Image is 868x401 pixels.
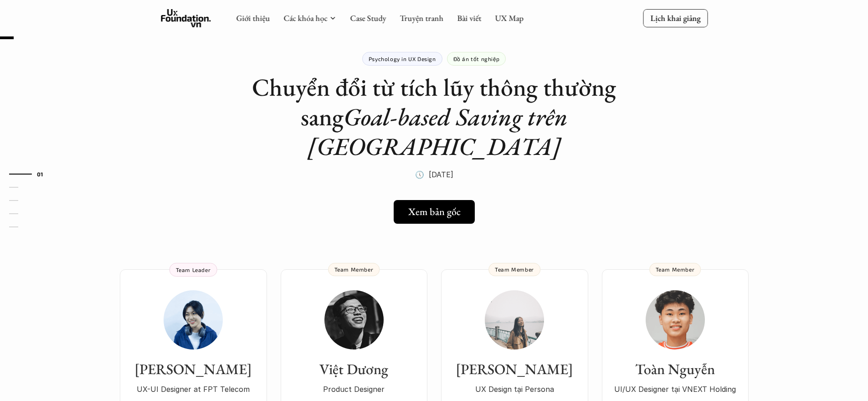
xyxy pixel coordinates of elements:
p: Lịch khai giảng [650,13,700,23]
a: Truyện tranh [400,13,443,23]
h5: Xem bản gốc [408,206,461,218]
h1: Chuyển đổi từ tích lũy thông thường sang [252,72,616,161]
p: Team Member [495,266,534,272]
p: UI/UX Designer tại VNEXT Holding [611,382,740,396]
strong: 02 [23,184,30,190]
p: UX-UI Designer at FPT Telecom [129,382,258,396]
h3: [PERSON_NAME] [129,360,258,378]
a: Bài viết [457,13,481,23]
p: Product Designer [290,382,418,396]
a: 01 [9,169,52,180]
p: UX Design tại Persona [450,382,579,396]
p: Team Member [656,266,695,272]
h3: Toàn Nguyễn [611,360,740,378]
strong: 04 [23,211,31,217]
em: Goal-based Saving trên [GEOGRAPHIC_DATA] [308,101,573,162]
a: UX Map [495,13,524,23]
p: Team Member [334,266,374,272]
h3: [PERSON_NAME] [450,360,579,378]
p: 🕔 [DATE] [415,168,453,181]
a: Lịch khai giảng [643,9,708,27]
p: Đồ án tốt nghiệp [453,56,500,62]
h3: Việt Dương [290,360,418,378]
strong: 01 [37,171,43,177]
a: Xem bản gốc [394,200,475,224]
p: Psychology in UX Design [369,56,436,62]
a: Các khóa học [283,13,327,23]
a: Case Study [350,13,386,23]
strong: 05 [23,224,30,230]
strong: 03 [23,197,30,204]
a: Giới thiệu [236,13,270,23]
p: Team Leader [176,267,211,273]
